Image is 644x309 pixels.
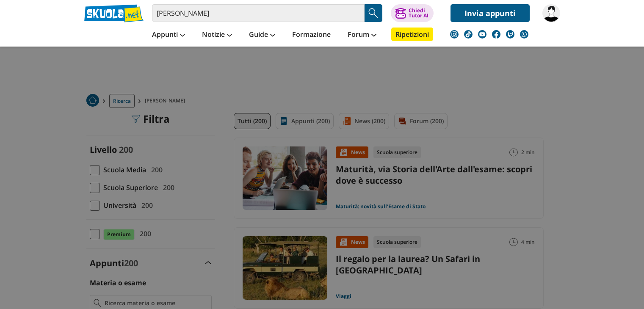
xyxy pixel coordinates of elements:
[345,28,379,43] a: Forum
[409,8,428,18] div: Chiedi Tutor AI
[520,30,528,39] img: WhatsApp
[450,30,459,39] img: instagram
[365,4,382,22] button: Search Button
[290,28,333,43] a: Formazione
[451,4,530,22] a: Invia appunti
[367,7,380,19] img: Cerca appunti, riassunti o versioni
[150,28,187,43] a: Appunti
[492,30,500,39] img: facebook
[391,4,434,22] button: ChiediTutor AI
[506,30,514,39] img: twitch
[478,30,486,39] img: youtube
[542,4,560,22] img: schristus
[247,28,277,43] a: Guide
[152,4,365,22] input: Cerca appunti, riassunti o versioni
[391,28,433,41] a: Ripetizioni
[200,28,234,43] a: Notizie
[464,30,473,39] img: tiktok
